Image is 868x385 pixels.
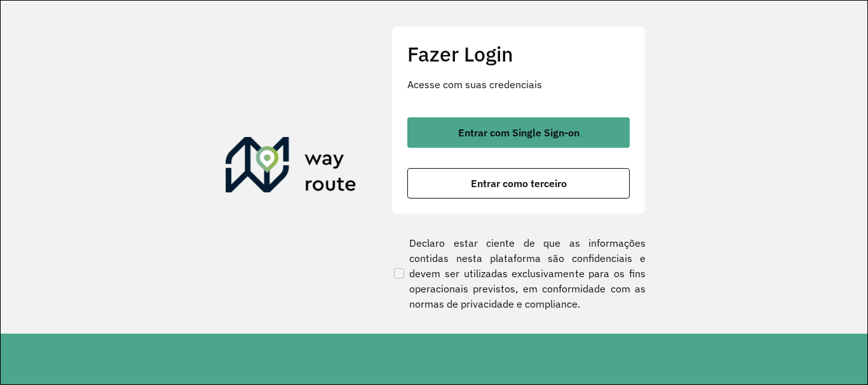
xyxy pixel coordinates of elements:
label: Declaro estar ciente de que as informações contidas nesta plataforma são confidenciais e devem se... [391,235,646,311]
img: Roteirizador AmbevTech [226,137,356,198]
button: button [407,117,630,148]
button: button [407,168,630,199]
p: Acesse com suas credenciais [407,77,630,92]
span: Entrar como terceiro [471,178,567,188]
h2: Fazer Login [407,42,630,66]
span: Entrar com Single Sign-on [458,127,580,138]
